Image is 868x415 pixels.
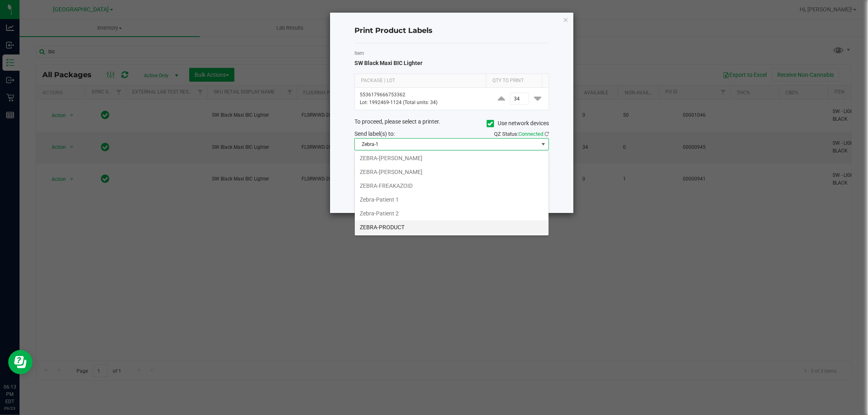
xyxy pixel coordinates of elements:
span: Send label(s) to: [354,130,395,137]
li: ZEBRA-[PERSON_NAME] [355,151,549,165]
li: ZEBRA-PRODUCT [355,220,549,234]
li: ZEBRA-[PERSON_NAME] [355,165,549,179]
span: Zebra-1 [355,139,538,150]
li: Zebra-Patient 2 [355,206,549,220]
span: Connected [518,131,543,137]
label: Item [354,50,549,57]
th: Package | Lot [355,74,486,88]
span: SW Black Maxi BIC Lighter [354,60,422,66]
p: 5536179666753362 [360,91,485,99]
li: ZEBRA-FREAKAZOID [355,179,549,193]
div: Select a label template. [348,158,555,166]
label: Use network devices [487,119,549,128]
iframe: Resource center [8,350,33,374]
span: QZ Status: [494,131,549,137]
th: Qty to Print [486,74,542,88]
div: To proceed, please select a printer. [348,117,555,130]
h4: Print Product Labels [354,26,549,36]
li: Zebra-Patient 1 [355,193,549,206]
p: Lot: 1992469-1124 (Total units: 34) [360,99,485,106]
